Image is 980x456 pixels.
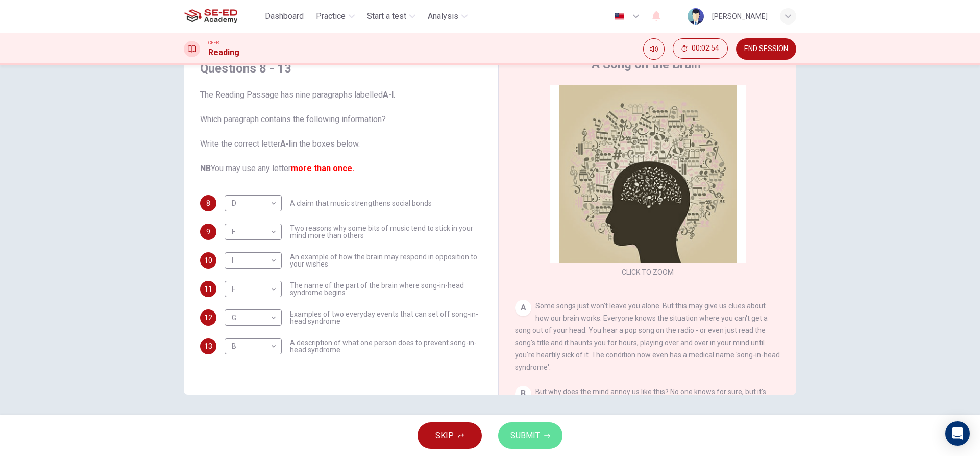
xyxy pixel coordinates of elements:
b: NB [200,163,211,173]
button: SKIP [418,422,482,449]
span: Two reasons why some bits of music tend to stick in your mind more than others [290,225,482,239]
a: SE-ED Academy logo [184,6,261,27]
b: A-l [280,139,291,149]
span: SUBMIT [510,428,540,443]
h1: Reading [208,46,239,59]
button: Start a test [363,7,420,26]
span: SKIP [435,428,454,443]
span: A claim that music strengthens social bonds [290,200,432,207]
button: Analysis [424,7,472,26]
span: An example of how the brain may respond in opposition to your wishes [290,253,482,268]
span: Examples of two everyday events that can set off song-in-head syndrome [290,310,482,325]
span: Start a test [367,10,406,22]
div: B [225,332,278,361]
span: Dashboard [265,10,304,22]
button: Dashboard [261,7,308,26]
span: 10 [204,257,212,264]
b: A-l [383,90,394,100]
span: Practice [316,10,346,22]
img: Profile picture [688,8,704,25]
div: D [225,189,278,218]
span: END SESSION [744,45,788,53]
div: F [225,275,278,304]
div: G [225,303,278,332]
span: Analysis [428,10,458,22]
div: Open Intercom Messenger [945,421,970,446]
h4: Questions 8 - 13 [200,60,482,77]
span: 00:02:54 [692,44,719,53]
button: END SESSION [736,38,796,60]
button: 00:02:54 [673,38,728,59]
span: A description of what one person does to prevent song-in-head syndrome [290,339,482,353]
span: The name of the part of the brain where song-in-head syndrome begins [290,282,482,296]
span: 11 [204,285,212,293]
button: Practice [312,7,359,26]
span: 13 [204,343,212,350]
img: en [613,13,626,20]
div: Hide [673,38,728,60]
div: [PERSON_NAME] [712,10,768,22]
div: I [225,246,278,275]
img: SE-ED Academy logo [184,6,237,27]
span: But why does the mind annoy us like this? No one knows for sure, but it's probably because the br... [515,388,777,445]
div: Mute [643,38,665,60]
span: 8 [206,200,210,207]
button: SUBMIT [498,422,562,449]
span: The Reading Passage has nine paragraphs labelled . Which paragraph contains the following informa... [200,89,482,175]
span: Some songs just won't leave you alone. But this may give us clues about how our brain works. Ever... [515,302,780,371]
div: A [515,300,531,316]
font: more than once. [291,163,354,173]
div: B [515,386,531,402]
div: E [225,218,278,247]
span: 9 [206,228,210,235]
span: CEFR [208,39,219,46]
span: 12 [204,314,212,321]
